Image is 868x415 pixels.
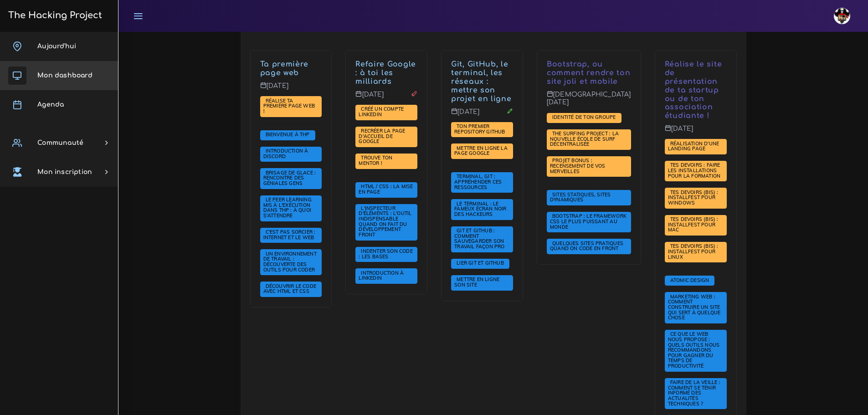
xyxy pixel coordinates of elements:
[263,229,317,241] span: C'est pas sorcier : internet et le web
[359,248,413,260] a: Indenter son code : les bases
[454,227,507,250] span: Git et GitHub : comment sauvegarder son travail façon pro
[454,123,508,135] a: Ton premier repository GitHub
[550,213,627,230] span: Bootstrap : le framework CSS le plus puissant au monde
[550,114,618,120] span: Identité de ton groupe
[359,155,392,167] a: Trouve ton mentor !
[451,108,513,123] p: [DATE]
[668,243,719,260] span: Tes devoirs (bis) : Installfest pour Linux
[547,60,631,86] p: Bootstrap, ou comment rendre ton site joli et mobile
[668,293,721,321] span: Marketing web : comment construire un site qui sert à quelque chose
[359,106,404,118] span: Créé un compte LinkedIn
[451,60,512,102] a: Git, GitHub, le terminal, les réseaux : mettre son projet en ligne
[260,60,309,77] a: Ta première page web
[263,148,308,160] a: Introduction à Discord
[263,170,316,187] a: Brisage de glace : rencontre des géniales gens
[37,101,64,108] span: Agenda
[263,229,317,241] a: C'est pas sorcier : internet et le web
[454,260,506,266] a: Lier Git et Github
[454,174,502,190] a: Terminal, Git : appréhender ces ressources
[665,125,727,139] p: [DATE]
[263,197,312,219] a: Le Peer learning mis à l'exécution dans THP : à quoi s'attendre
[37,43,76,50] span: Aujourd'hui
[550,191,611,203] span: Sites statiques, sites dynamiques
[454,277,499,288] a: Mettre en ligne son site
[263,132,312,138] a: Bienvenue à THP
[359,154,392,166] span: Trouve ton mentor !
[5,10,102,20] h3: The Hacking Project
[547,91,631,113] p: [DEMOGRAPHIC_DATA][DATE]
[37,72,92,79] span: Mon dashboard
[668,331,720,369] span: Ce que le web nous propose : quels outils nous recommandons pour gagner du temps de productivité
[454,201,507,218] a: Le terminal : le fameux écran noir des hackeurs
[454,260,506,266] span: Lier Git et Github
[260,82,322,97] p: [DATE]
[668,189,719,206] span: Tes devoirs (bis) : Installfest pour Windows
[263,169,316,186] span: Brisage de glace : rencontre des géniales gens
[359,106,404,118] a: Créé un compte LinkedIn
[668,216,719,233] span: Tes devoirs (bis) : Installfest pour MAC
[834,8,850,24] img: avatar
[550,130,619,147] span: The Surfing Project : la nouvelle école de surf décentralisée
[668,162,723,179] span: Tes devoirs : faire les installations pour la formation
[263,97,315,114] a: Réalise ta première page web !
[550,157,606,174] span: PROJET BONUS : recensement de vos merveilles
[454,145,508,157] a: Mettre en ligne la page Google
[359,184,413,195] a: HTML / CSS : la mise en page
[454,173,502,190] span: Terminal, Git : appréhender ces ressources
[263,283,317,295] a: Découvrir le code avec HTML et CSS
[454,228,507,250] a: Git et GitHub : comment sauvegarder son travail façon pro
[550,240,623,252] span: Quelques sites pratiques quand on code en front
[37,139,83,146] span: Communauté
[263,196,312,219] span: Le Peer learning mis à l'exécution dans THP : à quoi s'attendre
[359,128,405,144] span: Recréer la page d'accueil de Google
[668,140,719,152] span: Réalisation d'une landing page
[454,200,507,217] span: Le terminal : le fameux écran noir des hackeurs
[454,276,499,288] span: Mettre en ligne son site
[359,205,411,238] a: L'inspecteur d'éléments : l'outil indispensable quand on fait du développement front
[263,148,308,159] span: Introduction à Discord
[263,251,318,273] a: Un environnement de travail : découverte des outils pour coder
[359,270,404,282] a: Introduction à LinkedIn
[355,60,416,86] a: Refaire Google : à toi les milliards
[668,277,712,283] span: Atomic Design
[263,131,312,138] span: Bienvenue à THP
[359,128,405,145] a: Recréer la page d'accueil de Google
[665,60,727,120] p: Réalise le site de présentation de ta startup ou de ton association étudiante !
[668,379,720,406] span: Faire de la veille : comment se tenir informé des actualités techniques ?
[355,91,417,105] p: [DATE]
[263,251,318,273] span: Un environnement de travail : découverte des outils pour coder
[37,169,92,175] span: Mon inscription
